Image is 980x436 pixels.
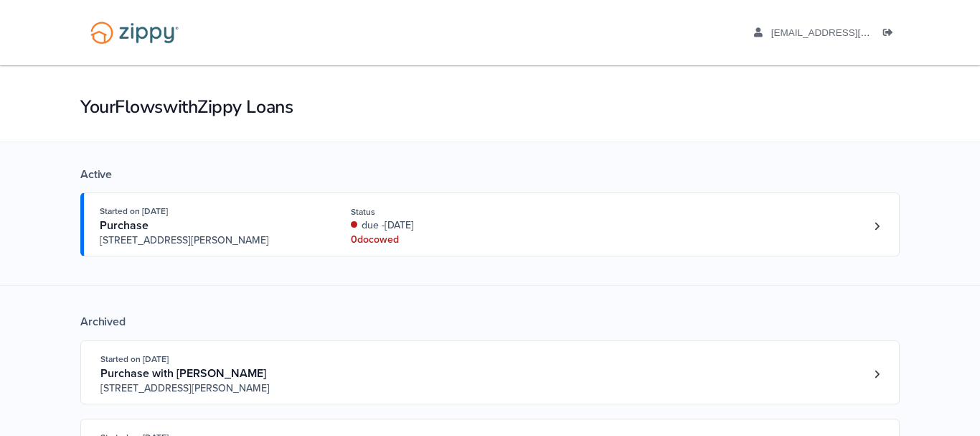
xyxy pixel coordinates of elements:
span: Started on [DATE] [100,206,168,216]
span: Started on [DATE] [100,354,169,364]
div: Status [351,205,542,218]
a: Log out [883,27,899,42]
div: Active [80,167,900,182]
div: due -[DATE] [351,218,542,233]
span: [STREET_ADDRESS][PERSON_NAME] [100,381,319,396]
a: Open loan 4215448 [80,340,900,404]
span: Purchase with [PERSON_NAME] [100,366,266,381]
span: [STREET_ADDRESS][PERSON_NAME] [100,233,319,248]
h1: Your Flows with Zippy Loans [80,95,900,119]
div: 0 doc owed [351,233,542,247]
a: Loan number 4215448 [866,363,887,385]
div: Archived [80,315,900,329]
span: Purchase [100,218,149,233]
span: ivangray44@yahoo.com [771,27,936,38]
img: Logo [81,14,188,51]
a: Loan number 4258806 [866,215,887,237]
a: edit profile [754,27,936,42]
a: Open loan 4258806 [80,193,900,256]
